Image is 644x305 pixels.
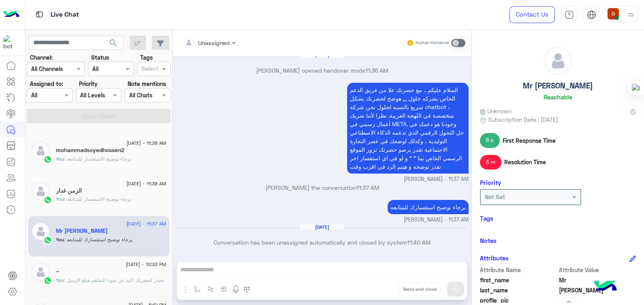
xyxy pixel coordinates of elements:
span: Attribute Name [480,266,557,274]
span: 8 s [480,133,500,148]
span: [DATE] - 11:38 AM [126,180,166,187]
p: [PERSON_NAME] opened handover mode [176,66,469,75]
label: Priority [79,79,98,88]
p: Live Chat [51,9,79,20]
span: برجاء توضبح استفسارك للمتابعه [64,236,132,243]
span: 11:40 AM [407,239,431,246]
span: بعتذر لحضرتك اكيد عن سوء التفاهم هبلغ الزميل [64,277,164,283]
div: Select [140,64,158,75]
span: You [56,196,64,202]
a: [URL] [441,163,456,170]
p: [PERSON_NAME] the conversation [176,183,469,192]
h6: Notes [480,237,497,244]
span: Ammar Yasser [559,286,636,294]
a: Contact Us [510,6,555,23]
h5: Mr [PERSON_NAME] [523,81,593,90]
span: last_name [480,286,557,294]
img: defaultAdmin.png [32,182,50,200]
button: Apply Filters [27,109,171,123]
img: WhatsApp [44,155,52,163]
span: [DATE] - 11:38 AM [126,140,166,147]
label: Note mentions [128,79,166,88]
img: defaultAdmin.png [544,47,572,75]
small: Human Handover [416,40,450,46]
span: 11:37 AM [356,184,379,191]
p: 26/8/2025, 11:37 AM [388,200,469,214]
span: 11:36 AM [365,67,388,74]
img: WhatsApp [44,277,52,285]
span: 3 m [480,155,501,170]
span: Mr [559,276,636,284]
span: Attribute Value [559,266,636,274]
h6: Tags [480,215,636,222]
img: WhatsApp [44,236,52,244]
img: tab [565,10,574,19]
span: You [56,156,64,162]
img: defaultAdmin.png [32,263,50,281]
img: Logo [3,6,19,23]
h5: Mr Ammar Yasser [56,228,108,234]
span: السلام عليكم .. مع حضرتك علا من فريق الدعم الخاص بشركه حلول ,,, هوضح لحضرتك بشكل سريع بالنسبه لحل... [350,86,464,170]
img: hulul-logo.png [591,273,620,301]
h6: Reachable [544,93,572,101]
img: profile [626,10,636,20]
span: برجاء توضيح الاستفسار للمتابعه [64,156,131,162]
label: Status [91,53,109,62]
img: tab [587,10,596,19]
p: 26/8/2025, 11:37 AM [347,83,469,174]
span: برجاء توضيح الاستفسار للمتابعه [64,196,131,202]
span: [PERSON_NAME] - 11:37 AM [404,176,469,183]
h5: mohammadsoyedhossen2 [56,147,124,154]
span: You [56,236,64,243]
img: defaultAdmin.png [32,222,50,241]
img: 114004088273201 [3,35,18,50]
h6: [DATE] [300,224,344,230]
img: userImage [608,8,619,19]
h5: الزمن غدار [56,187,82,194]
span: Unknown [480,107,512,115]
p: Conversation has been unassigned automatically and closed by system [176,238,469,247]
label: Channel: [30,53,53,62]
span: You [56,277,64,283]
span: Resolution Time [504,158,546,166]
label: Assigned to: [30,79,63,88]
span: [PERSON_NAME] - 11:37 AM [404,216,469,224]
span: search [109,38,118,48]
button: Send and close [399,282,441,296]
h6: Priority [480,179,501,186]
img: WhatsApp [44,196,52,204]
span: First Response Time [503,136,556,145]
span: Subscription Date : [DATE] [488,115,558,124]
span: first_name [480,276,557,284]
a: tab [561,6,577,23]
h5: ~ [56,268,60,275]
span: [DATE] - 11:37 AM [126,220,166,228]
span: [DATE] - 10:33 PM [126,261,166,268]
h6: Attributes [480,254,509,262]
img: tab [34,9,45,19]
label: Tags [140,53,153,62]
button: search [104,36,124,53]
img: defaultAdmin.png [32,142,50,160]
